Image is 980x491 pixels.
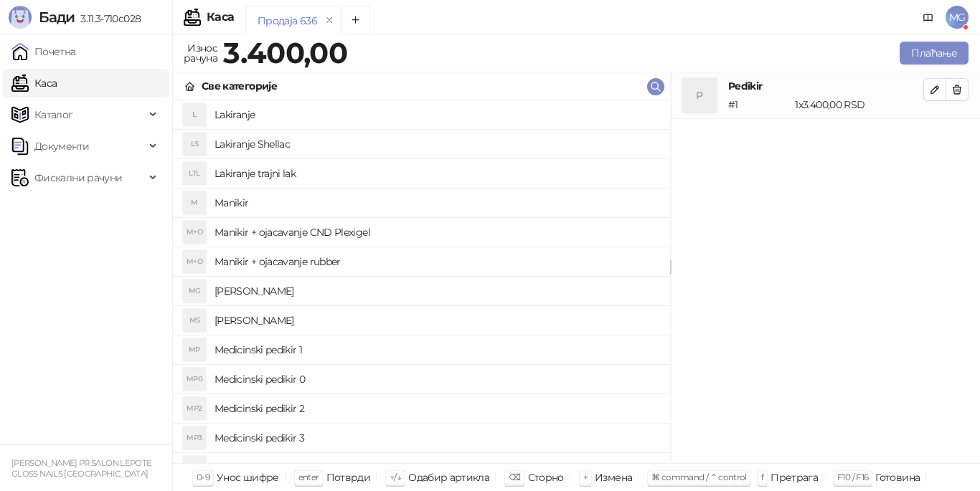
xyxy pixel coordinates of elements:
div: Претрага [771,468,818,487]
div: M+O [183,250,206,273]
div: L [183,103,206,126]
div: LS [183,133,206,156]
span: 0-9 [197,472,209,482]
span: Каталог [34,100,73,129]
div: MP [183,338,206,361]
div: MG [183,280,206,302]
img: Logo [9,6,32,29]
div: Сторно [528,468,564,487]
button: Add tab [341,6,370,34]
a: Документација [917,6,940,29]
span: f [761,472,763,482]
h4: Pedikir [728,78,923,94]
div: Износ рачуна [181,39,220,67]
h4: Manikir + ojacavanje rubber [215,250,659,273]
div: P [183,456,206,479]
small: [PERSON_NAME] PR SALON LEPOTE GLOSS NAILS [GEOGRAPHIC_DATA] [11,458,151,479]
span: + [583,472,588,482]
div: Потврди [326,468,371,487]
h4: Medicinski pedikir 2 [215,397,659,420]
div: M+O [183,221,206,244]
span: F10 / F16 [837,472,868,482]
span: ↑/↓ [390,472,401,482]
div: Измена [595,468,632,487]
div: MP2 [183,397,206,420]
a: Каса [11,69,57,97]
div: M [183,191,206,214]
a: Почетна [11,37,76,66]
h4: Medicinski pedikir 1 [215,338,659,361]
span: 3.11.3-710c028 [75,12,141,25]
div: 1 x 3.400,00 RSD [792,97,926,113]
div: Каса [207,11,234,23]
span: ⌫ [509,472,520,482]
button: remove [320,14,339,27]
div: # 1 [725,97,792,113]
span: Бади [39,9,75,26]
h4: [PERSON_NAME] [215,280,659,302]
h4: Lakiranje Shellac [215,133,659,156]
div: Унос шифре [217,468,279,487]
div: Продаја 636 [258,13,317,29]
span: Фискални рачуни [34,163,122,192]
div: MS [183,309,206,332]
div: Готовина [875,468,920,487]
div: P [682,78,717,113]
h4: Manikir + ojacavanje CND Plexigel [215,221,659,244]
span: ⌘ command / ⌃ control [651,472,747,482]
div: Све категорије [202,78,277,94]
span: enter [298,472,319,482]
div: Одабир артикла [408,468,489,487]
div: MP0 [183,368,206,391]
h4: Manikir [215,191,659,214]
div: LTL [183,162,206,185]
h4: Medicinski pedikir 0 [215,368,659,391]
h4: [PERSON_NAME] [215,309,659,332]
strong: 3.400,00 [223,35,347,70]
h4: Lakiranje trajni lak [215,162,659,185]
div: MP3 [183,426,206,449]
h4: Pedikir [215,456,659,479]
h4: Lakiranje [215,103,659,126]
div: grid [173,100,670,463]
button: Плаћање [900,42,969,65]
h4: Medicinski pedikir 3 [215,426,659,449]
span: Документи [34,132,89,161]
span: MG [946,6,969,29]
